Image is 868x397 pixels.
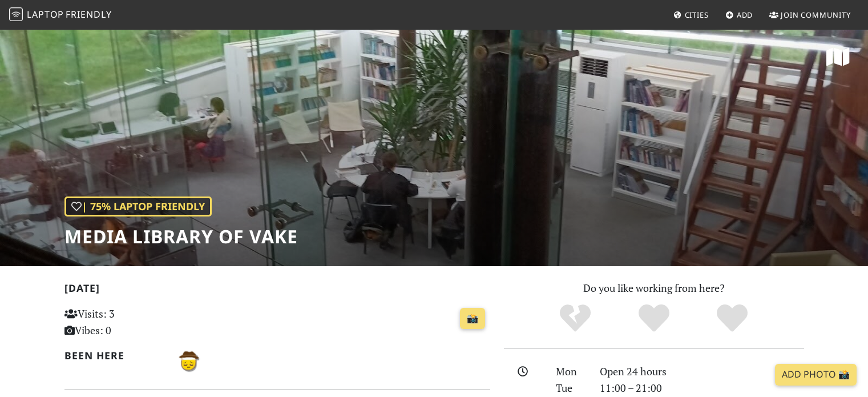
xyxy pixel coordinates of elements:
a: Add [721,5,758,25]
a: LaptopFriendly LaptopFriendly [9,5,112,25]
div: Open 24 hours [593,363,811,380]
div: 11:00 – 21:00 [593,380,811,396]
div: No [536,303,615,334]
div: | 75% Laptop Friendly [64,197,212,216]
div: Tue [549,380,592,396]
div: Yes [615,303,693,334]
h2: [DATE] [64,282,490,299]
img: 3609-basel.jpg [174,347,201,375]
span: Add [737,10,753,20]
p: Do you like working from here? [504,280,804,296]
p: Visits: 3 Vibes: 0 [64,306,197,339]
div: Definitely! [693,303,772,334]
a: Add Photo 📸 [775,364,857,386]
span: Cities [685,10,709,20]
a: Join Community [765,5,855,25]
span: Join Community [781,10,851,20]
img: LaptopFriendly [9,7,23,21]
h1: Media library of Vake [64,226,298,247]
a: Cities [669,5,713,25]
span: Friendly [66,8,111,21]
a: 📸 [460,308,485,330]
h2: Been here [64,350,161,362]
span: Laptop [27,8,64,21]
div: Mon [549,363,592,380]
span: Basel B [174,353,201,367]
